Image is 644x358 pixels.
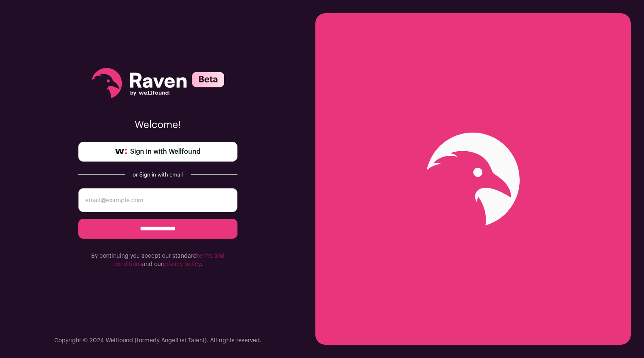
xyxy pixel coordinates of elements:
img: wellfound-symbol-flush-black-fb3c872781a75f747ccb3a119075da62bfe97bd399995f84a933054e44a575c4.png [115,149,127,155]
div: or Sign in with email [131,172,184,178]
a: terms and conditions [114,253,225,267]
p: Welcome! [78,119,237,132]
p: By continuing you accept our standard and our . [78,252,237,268]
input: email@example.com [78,188,237,212]
a: Sign in with Wellfound [78,142,237,162]
p: Copyright © 2024 Wellfound (formerly AngelList Talent). All rights reserved. [54,336,261,345]
span: Sign in with Wellfound [130,147,201,157]
a: privacy policy [163,261,201,267]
